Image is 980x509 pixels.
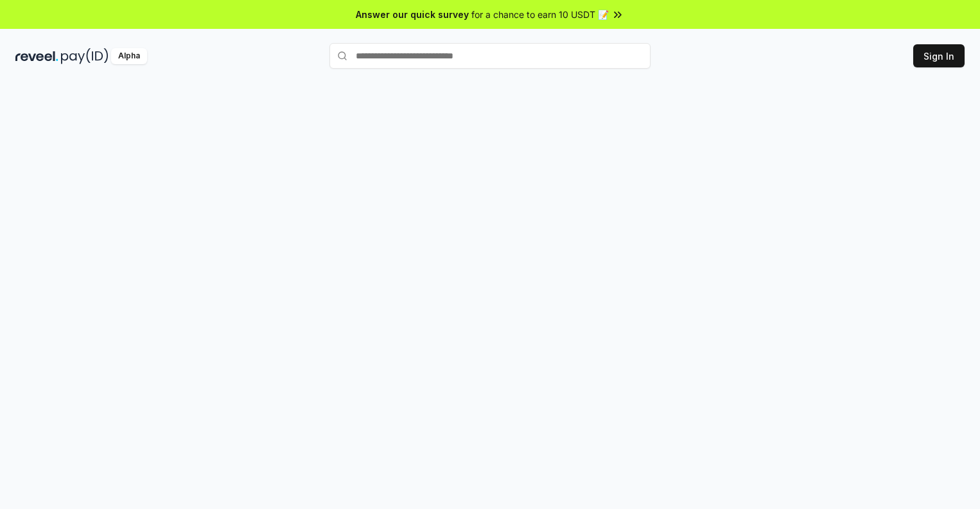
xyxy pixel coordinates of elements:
[471,8,609,21] span: for a chance to earn 10 USDT 📝
[15,48,58,64] img: reveel_dark
[356,8,469,21] span: Answer our quick survey
[913,44,965,67] button: Sign In
[111,48,147,64] div: Alpha
[61,48,109,64] img: pay_id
